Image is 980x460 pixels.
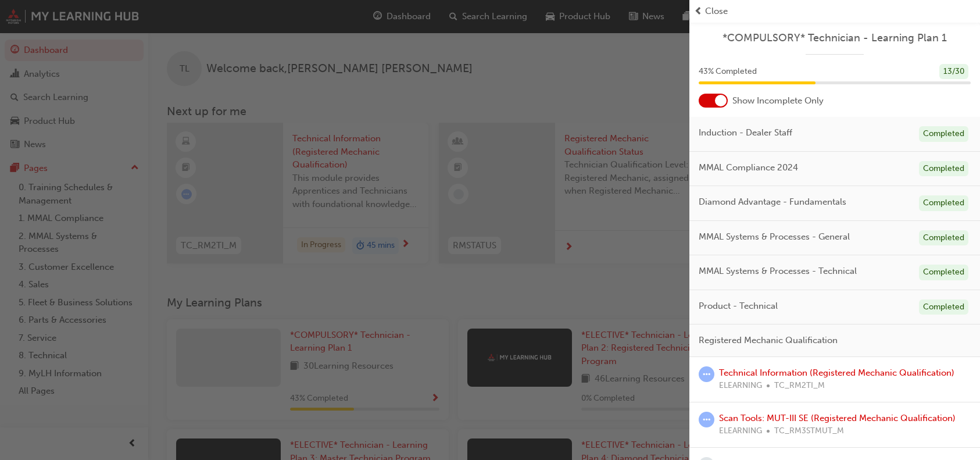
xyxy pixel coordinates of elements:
span: TC_RM3STMUT_M [774,425,844,438]
div: Completed [919,195,968,211]
span: learningRecordVerb_ATTEMPT-icon [699,366,714,382]
a: *COMPULSORY* Technician - Learning Plan 1 [699,31,971,45]
div: Completed [919,126,968,142]
span: MMAL Systems & Processes - Technical [699,265,857,278]
span: Product - Technical [699,299,778,313]
div: Completed [919,299,968,315]
span: Diamond Advantage - Fundamentals [699,195,846,209]
span: ELEARNING [719,379,762,393]
span: Registered Mechanic Qualification [699,334,838,347]
span: MMAL Compliance 2024 [699,161,798,174]
div: Completed [919,230,968,246]
div: Completed [919,161,968,177]
div: 13 / 30 [939,64,968,80]
button: prev-iconClose [694,5,975,18]
span: prev-icon [694,5,703,18]
span: MMAL Systems & Processes - General [699,230,850,244]
span: TC_RM2TI_M [774,379,825,393]
a: Scan Tools: MUT-III SE (Registered Mechanic Qualification) [719,413,956,423]
span: Show Incomplete Only [732,94,824,108]
a: Technical Information (Registered Mechanic Qualification) [719,368,954,378]
span: Induction - Dealer Staff [699,126,792,140]
span: 43 % Completed [699,65,757,79]
div: Completed [919,265,968,280]
span: learningRecordVerb_ATTEMPT-icon [699,412,714,427]
span: Close [705,5,728,18]
span: ELEARNING [719,425,762,438]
